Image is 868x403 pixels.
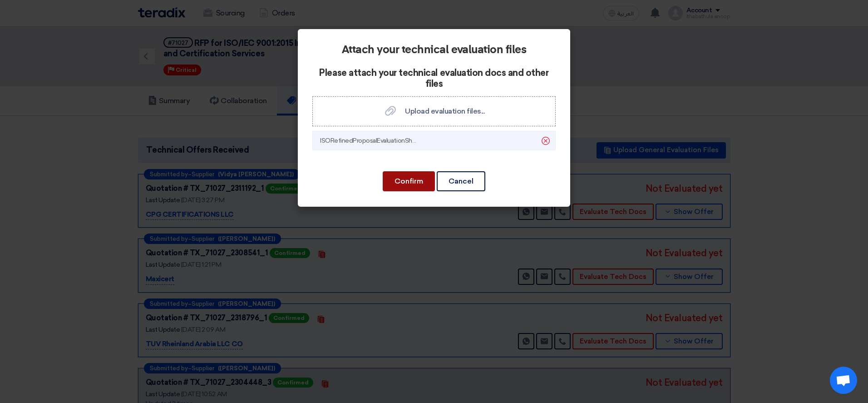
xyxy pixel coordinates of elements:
[405,107,485,115] span: Upload evaluation files...
[437,171,485,191] button: Cancel
[312,67,556,89] h3: Please attach your technical evaluation docs and other files
[320,136,418,145] span: ISORefinedProposalEvaluationSheetv_1756284054299.xlsx
[383,171,435,191] button: Confirm
[830,367,857,394] a: Open chat
[312,44,556,56] h2: Attach your technical evaluation files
